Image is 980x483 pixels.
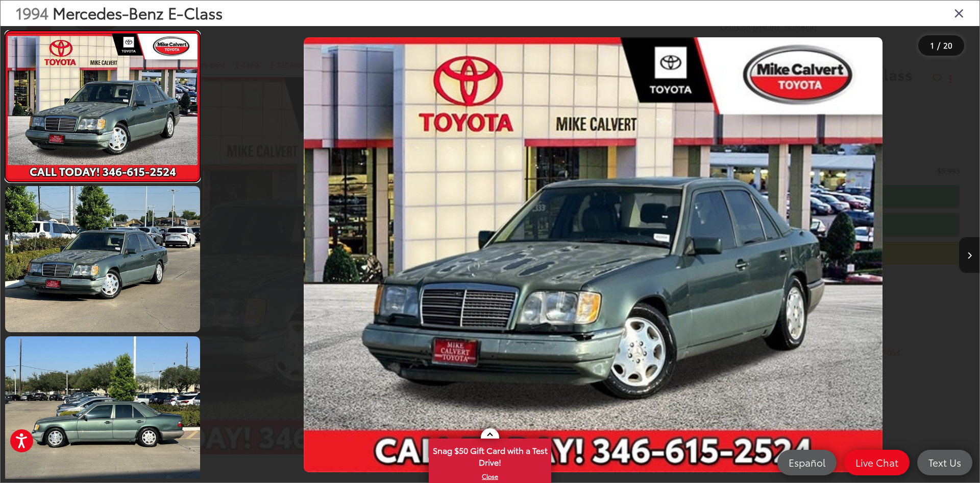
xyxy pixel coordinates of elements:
span: Español [783,456,830,469]
i: Close gallery [954,6,964,19]
img: 1994 Mercedes-Benz E-Class E 320 Base [3,185,202,334]
a: Text Us [917,450,972,475]
span: Live Chat [850,456,903,469]
a: Español [777,450,837,475]
a: Live Chat [844,450,910,475]
div: 1994 Mercedes-Benz E-Class E 320 Base 0 [207,37,979,472]
span: 1 [930,39,934,51]
span: Mercedes-Benz E-Class [53,2,223,24]
span: / [936,42,941,49]
img: 1994 Mercedes-Benz E-Class E 320 Base [6,34,199,179]
span: 1994 [16,2,48,24]
button: Next image [959,237,979,273]
span: Snag $50 Gift Card with a Test Drive! [430,440,550,471]
img: 1994 Mercedes-Benz E-Class E 320 Base [304,37,883,472]
span: Text Us [923,456,966,469]
span: 20 [943,39,952,51]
